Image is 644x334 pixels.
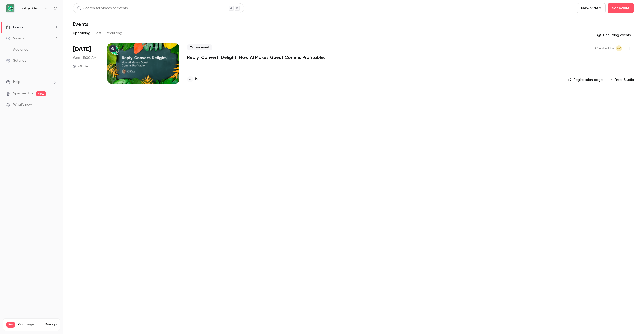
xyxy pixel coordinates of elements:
span: new [36,91,46,96]
span: Alvaro Villardon [616,45,622,51]
span: Wed, 11:00 AM [73,55,96,60]
div: Settings [6,58,26,63]
a: Registration page [568,77,603,82]
a: 5 [187,76,198,82]
div: Audience [6,47,28,52]
button: Recurring [106,29,123,37]
button: New video [577,3,606,13]
img: chatlyn GmbH [6,4,14,12]
a: Enter Studio [609,77,634,82]
div: Videos [6,36,24,41]
span: Plan usage [18,323,42,327]
h6: chatlyn GmbH [19,6,42,11]
button: Recurring events [595,31,634,39]
button: Past [94,29,102,37]
h4: 5 [195,76,198,82]
button: Schedule [608,3,634,13]
a: Manage [45,323,57,327]
h1: Events [73,21,88,27]
div: Search for videos or events [77,6,128,11]
a: Reply. Convert. Delight. How AI Makes Guest Comms Profitable. [187,54,325,60]
span: Created by [595,45,614,51]
span: AV [617,45,621,51]
span: [DATE] [73,45,91,53]
div: Events [6,25,23,30]
a: SpeakerHub [13,91,33,96]
div: Sep 17 Wed, 11:00 AM (Europe/Vienna) [73,43,99,83]
span: Help [13,79,20,85]
button: Upcoming [73,29,90,37]
li: help-dropdown-opener [6,79,57,85]
div: 45 min [73,64,88,68]
span: What's new [13,102,32,107]
span: Live event [187,44,212,50]
span: Pro [6,322,15,328]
